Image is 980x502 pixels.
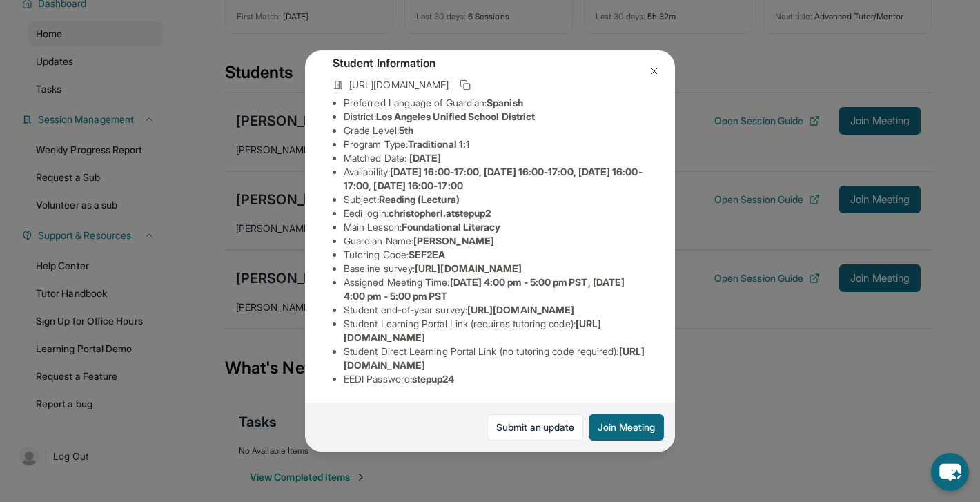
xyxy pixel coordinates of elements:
span: Spanish [487,97,523,108]
span: [DATE] 16:00-17:00, [DATE] 16:00-17:00, [DATE] 16:00-17:00, [DATE] 16:00-17:00 [344,166,643,191]
li: Student Direct Learning Portal Link (no tutoring code required) : [344,345,647,372]
a: Submit an update [487,414,583,441]
li: Availability: [344,165,647,193]
span: [URL][DOMAIN_NAME] [349,78,449,92]
span: [PERSON_NAME] [413,235,494,247]
li: Student end-of-year survey : [344,303,647,317]
li: Eedi login : [344,206,647,220]
span: christopherl.atstepup2 [389,207,491,219]
span: Reading (Lectura) [379,193,460,205]
span: Foundational Literacy [402,221,500,233]
span: 5th [399,124,413,136]
li: Grade Level: [344,124,647,137]
span: [URL][DOMAIN_NAME] [415,262,522,274]
img: Close Icon [649,66,660,77]
h4: Student Information [333,55,647,71]
li: Tutoring Code : [344,248,647,262]
button: chat-button [931,453,969,491]
li: Student Learning Portal Link (requires tutoring code) : [344,317,647,345]
button: Join Meeting [589,414,664,441]
span: stepup24 [412,373,455,385]
li: Main Lesson : [344,220,647,234]
li: District: [344,110,647,124]
span: [DATE] [409,152,441,164]
li: Assigned Meeting Time : [344,276,647,303]
li: Matched Date: [344,151,647,165]
span: [DATE] 4:00 pm - 5:00 pm PST, [DATE] 4:00 pm - 5:00 pm PST [344,276,625,302]
li: EEDI Password : [344,372,647,386]
li: Program Type: [344,137,647,151]
li: Guardian Name : [344,234,647,248]
li: Baseline survey : [344,262,647,276]
span: [URL][DOMAIN_NAME] [467,304,574,316]
button: Copy link [457,77,473,93]
span: Los Angeles Unified School District [376,110,535,122]
li: Subject : [344,193,647,206]
span: Traditional 1:1 [408,138,470,150]
span: SEF2EA [409,249,445,260]
li: Preferred Language of Guardian: [344,96,647,110]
